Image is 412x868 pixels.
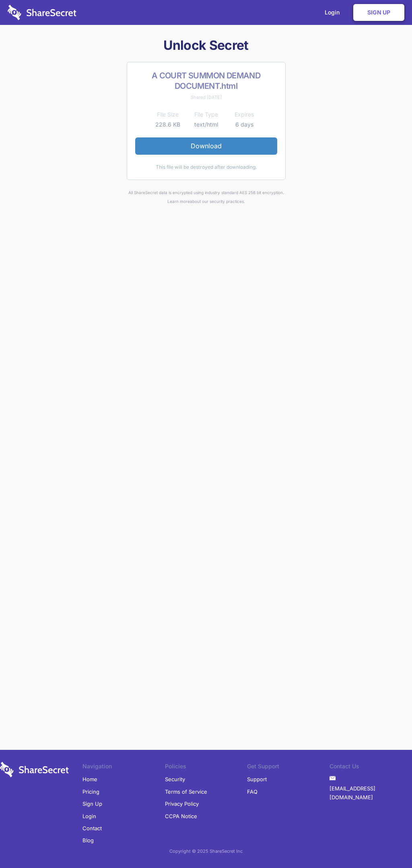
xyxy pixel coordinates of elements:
[247,762,330,773] li: Get Support
[165,786,207,798] a: Terms of Service
[82,834,94,846] a: Blog
[165,798,199,810] a: Privacy Policy
[135,163,277,172] div: This file will be destroyed after downloading.
[187,110,225,119] th: File Type
[82,810,96,822] a: Login
[165,773,185,785] a: Security
[353,4,404,21] a: Sign Up
[330,782,412,804] a: [EMAIL_ADDRESS][DOMAIN_NAME]
[165,810,197,822] a: CCPA Notice
[165,762,247,773] li: Policies
[135,70,277,91] h2: A COURT SUMMON DEMAND DOCUMENT.html
[187,120,225,129] td: text/html
[8,5,76,20] img: logo-wordmark-white-trans-d4663122ce5f474addd5e946df7df03e33cb6a1c49d2221995e7729f52c070b2.svg
[247,786,257,798] a: FAQ
[225,120,264,129] td: 6 days
[135,93,277,102] div: Shared [DATE]
[82,762,165,773] li: Navigation
[82,773,97,785] a: Home
[247,773,267,785] a: Support
[135,137,277,154] a: Download
[167,199,190,204] a: Learn more
[82,798,102,810] a: Sign Up
[330,762,412,773] li: Contact Us
[149,110,187,119] th: File Size
[225,110,264,119] th: Expires
[82,822,102,834] a: Contact
[149,120,187,129] td: 228.6 KB
[82,786,99,798] a: Pricing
